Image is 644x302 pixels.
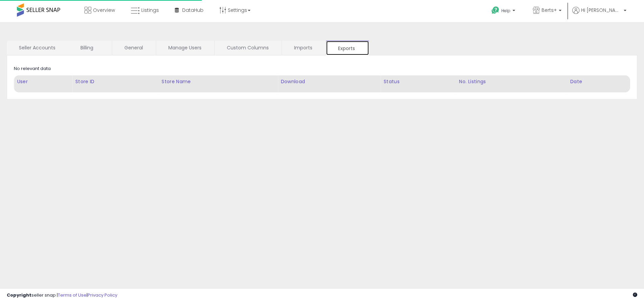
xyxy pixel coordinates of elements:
div: Store ID [75,78,156,85]
a: General [112,41,155,55]
div: seller snap | | [7,292,117,299]
span: DataHub [182,7,204,14]
span: Hi [PERSON_NAME] [581,7,622,14]
i: Get Help [491,6,500,15]
span: Berts+ [542,7,557,14]
a: Billing [68,41,111,55]
span: Overview [93,7,115,14]
span: Listings [141,7,159,14]
a: Hi [PERSON_NAME] [572,7,626,22]
a: Help [486,1,522,22]
div: User [17,78,69,85]
a: Custom Columns [215,41,281,55]
div: Download [281,78,378,85]
div: Date [570,78,627,85]
a: Manage Users [156,41,214,55]
div: No relevant data [14,66,51,72]
a: Exports [326,41,369,55]
a: Seller Accounts [7,41,68,55]
strong: Copyright [7,292,31,298]
div: Store Name [162,78,275,85]
a: Terms of Use [58,292,87,298]
a: Imports [282,41,325,55]
span: Help [501,8,510,14]
a: Privacy Policy [88,292,117,298]
div: Status [383,78,453,85]
div: No. Listings [459,78,565,85]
